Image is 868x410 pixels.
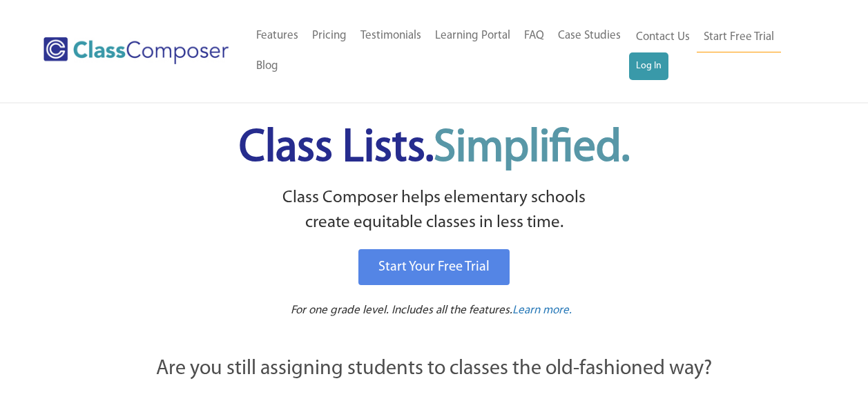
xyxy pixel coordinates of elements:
[629,22,814,80] nav: Header Menu
[697,22,781,53] a: Start Free Trial
[629,22,697,52] a: Contact Us
[629,52,668,80] a: Log In
[517,21,551,51] a: FAQ
[249,51,285,81] a: Blog
[434,126,630,171] span: Simplified.
[428,21,517,51] a: Learning Portal
[305,21,354,51] a: Pricing
[354,21,428,51] a: Testimonials
[239,126,630,171] span: Class Lists.
[249,21,630,81] nav: Header Menu
[551,21,628,51] a: Case Studies
[512,302,572,320] a: Learn more.
[378,260,490,274] span: Start Your Free Trial
[44,37,229,64] img: Class Composer
[358,249,510,285] a: Start Your Free Trial
[80,186,789,236] p: Class Composer helps elementary schools create equitable classes in less time.
[82,354,787,384] p: Are you still assigning students to classes the old-fashioned way?
[291,304,512,316] span: For one grade level. Includes all the features.
[249,21,305,51] a: Features
[512,304,572,316] span: Learn more.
